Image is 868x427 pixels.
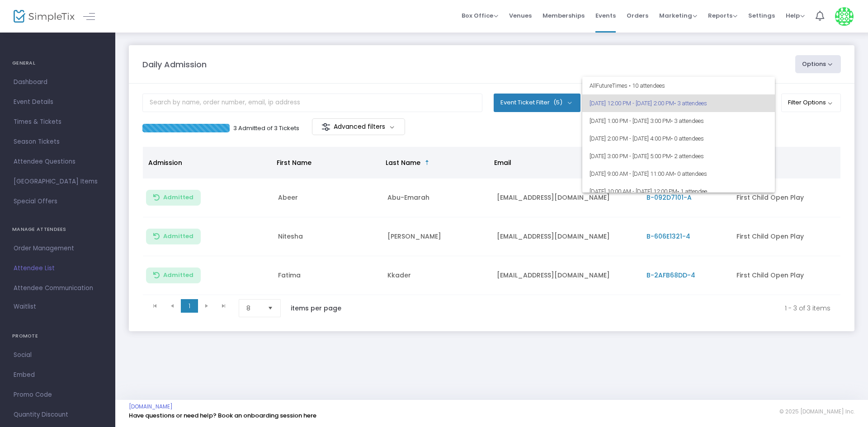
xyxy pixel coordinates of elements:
[671,117,704,124] span: • 3 attendees
[671,153,704,160] span: • 2 attendees
[674,100,707,107] span: • 3 attendees
[590,77,768,94] span: All Future Times • 10 attendees
[677,188,707,195] span: • 1 attendee
[590,112,768,130] span: [DATE] 1:00 PM - [DATE] 3:00 PM
[590,94,768,112] span: [DATE] 12:00 PM - [DATE] 2:00 PM
[671,135,704,142] span: • 0 attendees
[590,183,768,200] span: [DATE] 10:00 AM - [DATE] 12:00 PM
[590,165,768,183] span: [DATE] 9:00 AM - [DATE] 11:00 AM
[590,147,768,165] span: [DATE] 3:00 PM - [DATE] 5:00 PM
[674,170,707,177] span: • 0 attendees
[590,130,768,147] span: [DATE] 2:00 PM - [DATE] 4:00 PM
